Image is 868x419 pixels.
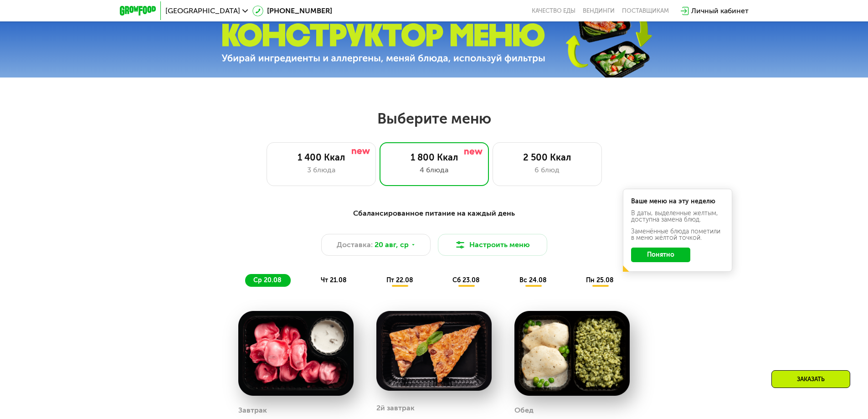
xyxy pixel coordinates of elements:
[337,239,373,250] span: Доставка:
[29,109,839,128] h2: Выберите меню
[276,152,366,163] div: 1 400 Ккал
[252,5,332,16] a: [PHONE_NUMBER]
[165,7,240,15] span: [GEOGRAPHIC_DATA]
[389,165,479,176] div: 4 блюда
[386,276,413,284] span: пт 22.08
[631,228,724,241] div: Заменённые блюда пометили в меню жёлтой точкой.
[375,239,409,250] span: 20 авг, ср
[321,276,347,284] span: чт 21.08
[622,7,669,15] div: поставщикам
[532,7,575,15] a: Качество еды
[276,165,366,176] div: 3 блюда
[238,403,267,417] div: Завтрак
[519,276,547,284] span: вс 24.08
[586,276,614,284] span: пн 25.08
[514,403,534,417] div: Обед
[452,276,480,284] span: сб 23.08
[376,401,415,415] div: 2й завтрак
[164,208,704,219] div: Сбалансированное питание на каждый день
[631,248,690,262] button: Понятно
[631,210,724,223] div: В даты, выделенные желтым, доступна замена блюд.
[253,276,282,284] span: ср 20.08
[771,370,850,388] div: Заказать
[502,152,592,163] div: 2 500 Ккал
[691,5,749,16] div: Личный кабинет
[583,7,615,15] a: Вендинги
[389,152,479,163] div: 1 800 Ккал
[438,234,547,256] button: Настроить меню
[631,198,724,205] div: Ваше меню на эту неделю
[502,165,592,176] div: 6 блюд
